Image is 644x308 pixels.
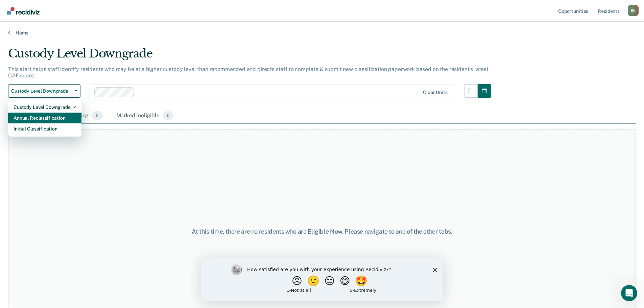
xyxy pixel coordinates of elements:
div: Custody Level Downgrade [14,102,76,113]
span: 0 [163,111,173,120]
a: Home [8,30,636,36]
iframe: Intercom live chat [621,285,637,301]
div: Pending0 [67,109,104,123]
div: Clear units [423,90,448,95]
iframe: Survey by Kim from Recidiviz [201,258,443,301]
div: Marked Ineligible0 [115,109,175,123]
div: Custody Level Downgrade [8,47,491,66]
img: Recidiviz [7,7,40,15]
div: Initial Classification [14,123,76,134]
span: Custody Level Downgrade [11,88,72,94]
div: B K [628,5,639,16]
button: Custody Level Downgrade [8,84,80,98]
span: 0 [92,111,102,120]
button: Profile dropdown button [628,5,639,16]
p: This alert helps staff identify residents who may be at a higher custody level than recommended a... [8,66,488,79]
div: Annual Reclassification [14,113,76,123]
div: At this time, there are no residents who are Eligible Now. Please navigate to one of the other tabs. [165,228,479,235]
